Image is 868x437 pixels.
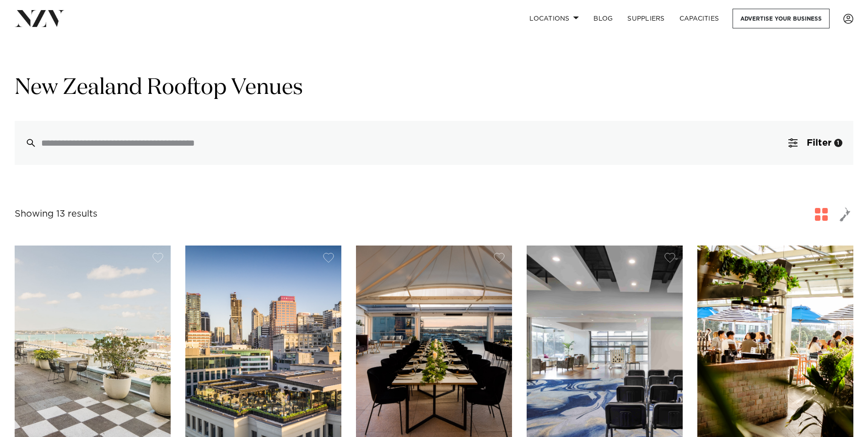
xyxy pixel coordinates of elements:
[586,9,620,28] a: BLOG
[15,10,65,27] img: nzv-logo.png
[15,74,853,103] h1: New Zealand Rooftop Venues
[672,9,727,28] a: Capacities
[777,121,853,165] button: Filter1
[733,9,830,28] a: Advertise your business
[807,138,831,147] span: Filter
[620,9,672,28] a: SUPPLIERS
[834,139,842,147] div: 1
[522,9,586,28] a: Locations
[15,207,97,221] div: Showing 13 results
